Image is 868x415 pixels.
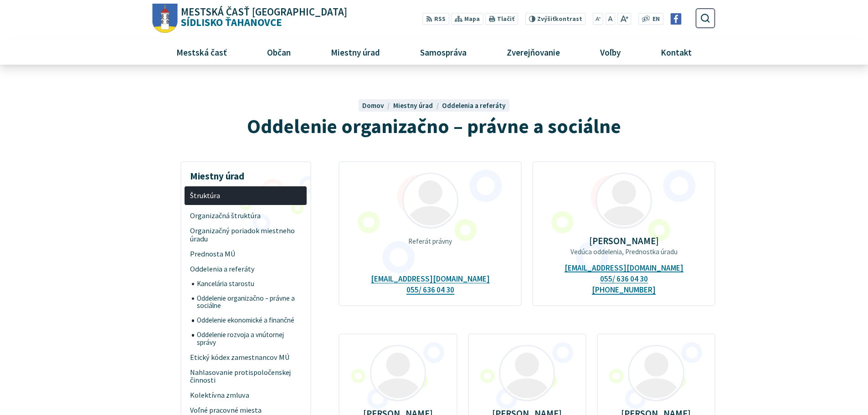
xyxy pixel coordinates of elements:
a: Štruktúra [185,186,307,205]
a: Logo Sídlisko Ťahanovce, prejsť na domovskú stránku. [153,4,347,33]
a: [EMAIL_ADDRESS][DOMAIN_NAME] [565,263,683,273]
img: Prejsť na Facebook stránku [670,13,682,25]
a: Etický kódex zamestnancov MÚ [185,350,307,365]
button: Zmenšiť veľkosť písma [593,13,604,25]
span: Oddelenie organizačno – právne a sociálne [247,113,621,138]
span: Mestská časť [173,40,230,64]
a: 055/ 636 04 30 [600,274,648,284]
a: Oddelenie rozvoja a vnútornej správy [192,328,307,350]
button: Zväčšiť veľkosť písma [617,13,631,25]
span: Kolektívna zmluva [190,388,302,403]
a: Samospráva [404,40,483,64]
a: Oddelenia a referáty [442,101,506,110]
span: Voľby [597,40,624,64]
span: EN [652,15,660,24]
a: Oddelenie organizačno – právne a sociálne [192,291,307,313]
span: Etický kódex zamestnancov MÚ [190,350,302,365]
p: Referát právny [354,237,507,246]
span: Samospráva [416,40,470,64]
span: Miestny úrad [327,40,383,64]
a: EN [650,15,663,24]
img: Prejsť na domovskú stránku [153,4,178,33]
span: Zverejňovanie [503,40,563,64]
span: Mestská časť [GEOGRAPHIC_DATA] [181,7,347,17]
a: 055/ 636 04 30 [406,285,454,295]
a: [PHONE_NUMBER] [592,285,656,295]
a: Oddelenie ekonomické a finančné [192,313,307,328]
button: Nastaviť pôvodnú veľkosť písma [605,13,615,25]
span: Nahlasovanie protispoločenskej činnosti [190,365,302,388]
span: Organizačná štruktúra [190,208,302,223]
a: Organizačný poriadok miestneho úradu [185,223,307,246]
span: Miestny úrad [393,101,433,110]
span: Oddelenie rozvoja a vnútornej správy [197,328,302,350]
a: Oddelenia a referáty [185,261,307,277]
span: Sídlisko Ťahanovce [178,7,348,28]
a: Zverejňovanie [490,40,577,64]
span: Oddelenia a referáty [190,261,302,277]
span: Organizačný poriadok miestneho úradu [190,223,302,246]
a: Miestny úrad [314,40,396,64]
span: Občan [263,40,294,64]
a: RSS [422,13,449,25]
button: Tlačiť [485,13,518,25]
a: Nahlasovanie protispoločenskej činnosti [185,365,307,388]
span: Prednosta MÚ [190,246,302,261]
p: [PERSON_NAME] [547,236,701,246]
span: RSS [434,15,446,24]
a: Kontakt [644,40,709,64]
span: Mapa [464,15,480,24]
span: Domov [362,101,384,110]
p: Vedúca oddelenia, Prednostka úradu [547,248,701,256]
span: Oddelenie organizačno – právne a sociálne [197,291,302,313]
a: Mapa [451,13,483,25]
a: Mestská časť [159,40,243,64]
span: Oddelenie ekonomické a finančné [197,313,302,328]
span: Štruktúra [190,188,302,203]
a: Kolektívna zmluva [185,388,307,403]
a: Prednosta MÚ [185,246,307,261]
a: Občan [250,40,307,64]
span: kontrast [537,15,582,23]
a: Organizačná štruktúra [185,208,307,223]
h3: Miestny úrad [185,164,307,183]
a: [EMAIL_ADDRESS][DOMAIN_NAME] [371,274,490,284]
span: Kancelária starostu [197,277,302,291]
button: Zvýšiťkontrast [525,13,586,25]
span: Kontakt [657,40,695,64]
span: Zvýšiť [537,15,555,23]
a: Domov [362,101,393,110]
span: Tlačiť [497,15,514,23]
a: Kancelária starostu [192,277,307,291]
a: Miestny úrad [393,101,442,110]
a: Voľby [584,40,637,64]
